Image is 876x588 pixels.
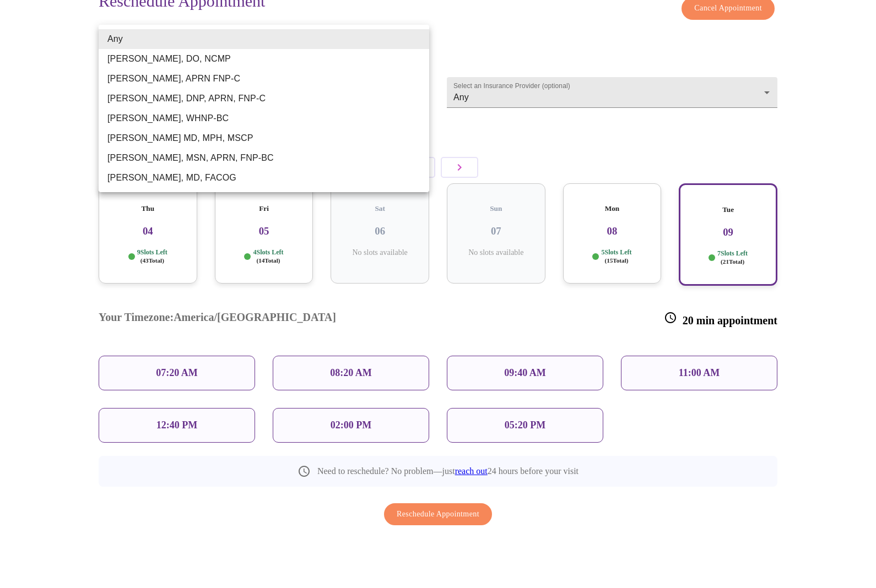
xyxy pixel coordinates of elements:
li: [PERSON_NAME], WHNP-BC [99,155,429,175]
li: [PERSON_NAME], MSN, APRN, FNP-BC [99,194,429,214]
li: [PERSON_NAME] MD, MPH, MSCP [99,175,429,194]
li: Any [99,75,429,95]
li: [PERSON_NAME], APRN FNP-C [99,115,429,135]
li: [PERSON_NAME], DNP, APRN, FNP-C [99,135,429,155]
li: [PERSON_NAME], MD, FACOG [99,214,429,234]
li: [PERSON_NAME], DO, NCMP [99,95,429,115]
